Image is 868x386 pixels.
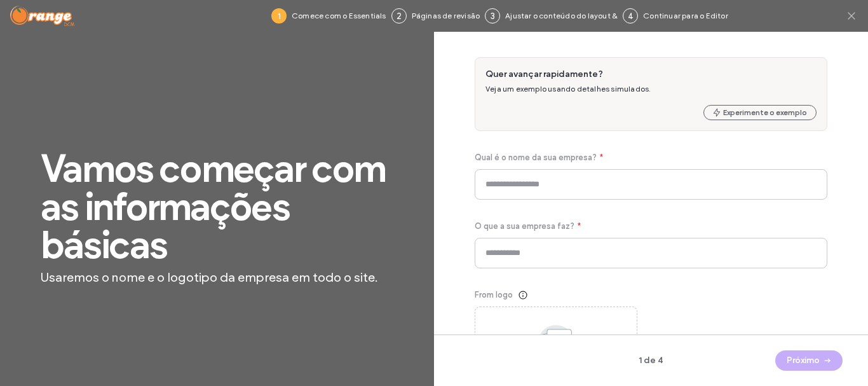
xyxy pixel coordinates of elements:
span: Ajustar o conteúdo do layout & [505,10,618,22]
div: 3 [485,8,500,24]
span: From logo [475,289,513,301]
span: Vamos começar com as informações básicas [41,149,393,264]
span: Usaremos o nome e o logotipo da empresa em todo o site. [41,269,393,286]
span: Comece com o Essentials [292,10,386,22]
span: O que a sua empresa faz? [475,220,574,233]
span: Veja um exemplo usando detalhes simulados. [485,84,651,93]
div: 2 [391,8,407,24]
span: Continuar para o Editor [643,10,728,22]
span: Quer avançar rapidamente? [485,68,817,81]
div: 4 [623,8,638,24]
button: Experimente o exemplo [703,105,817,120]
span: 1 de 4 [593,354,709,367]
div: 1 [271,8,287,24]
span: Ajuda [28,9,60,20]
span: Páginas de revisão [412,10,480,22]
span: Qual é o nome da sua empresa? [475,151,597,164]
